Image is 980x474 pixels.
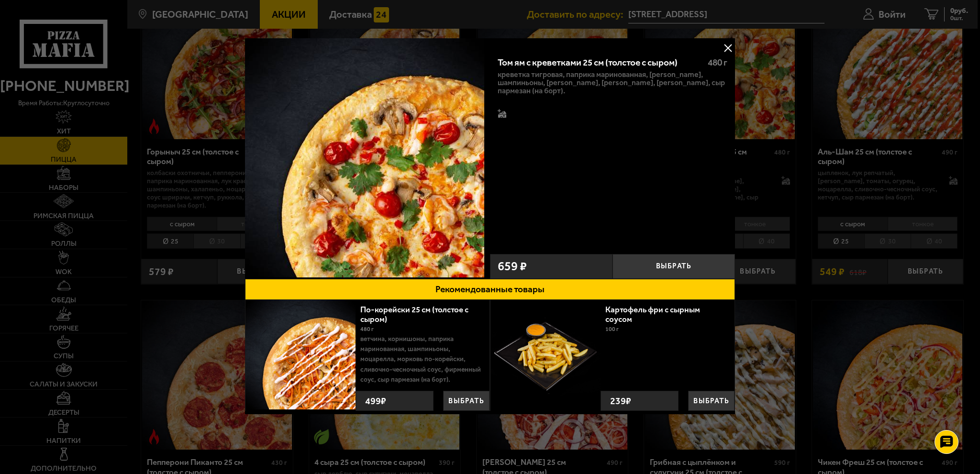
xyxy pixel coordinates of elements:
[360,334,483,385] p: ветчина, корнишоны, паприка маринованная, шампиньоны, моцарелла, морковь по-корейски, сливочно-че...
[708,57,727,68] span: 480 г
[608,391,634,410] strong: 239 ₽
[245,279,735,300] button: Рекомендованные товары
[245,38,484,277] img: Том ям с креветками 25 см (толстое с сыром)
[360,326,374,332] span: 480 г
[360,305,468,324] a: По-корейски 25 см (толстое с сыром)
[363,391,389,410] strong: 499 ₽
[688,391,735,411] button: Выбрать
[612,254,735,279] button: Выбрать
[605,305,700,324] a: Картофель фри с сырным соусом
[245,38,490,279] a: Том ям с креветками 25 см (толстое с сыром)
[498,57,699,68] div: Том ям с креветками 25 см (толстое с сыром)
[498,70,727,95] p: креветка тигровая, паприка маринованная, [PERSON_NAME], шампиньоны, [PERSON_NAME], [PERSON_NAME],...
[605,326,619,332] span: 100 г
[443,391,490,411] button: Выбрать
[498,260,527,273] span: 659 ₽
